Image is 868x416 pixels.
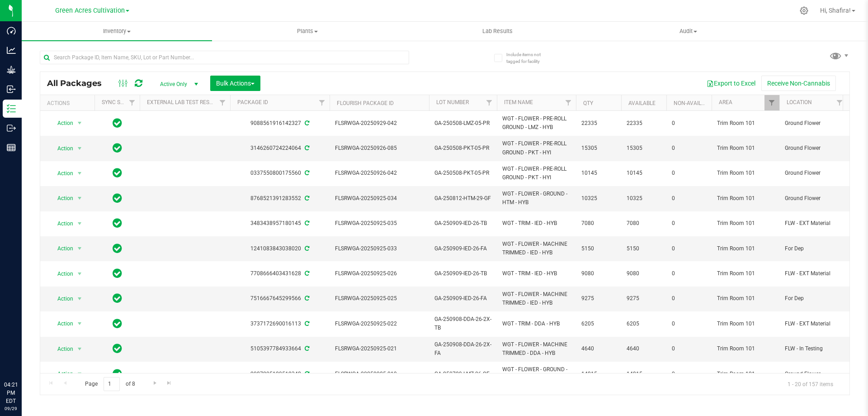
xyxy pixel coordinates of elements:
div: 3483438957180145 [229,219,331,228]
span: Hi, Shafira! [820,7,851,14]
span: WGT - FLOWER - GROUND - HTM - HYB [502,190,571,207]
span: 22335 [581,119,616,128]
a: Non-Available [674,100,714,106]
span: Trim Room 101 [717,144,774,153]
a: Lab Results [402,22,593,41]
span: Trim Room 101 [717,194,774,203]
span: Trim Room 101 [717,370,774,378]
span: select [74,343,85,355]
span: FLSRWGA-20250929-042 [335,119,424,128]
span: FLSRWGA-20250926-085 [335,144,424,153]
span: 0 [672,370,706,378]
button: Bulk Actions [210,76,260,91]
a: Area [719,99,732,105]
span: Plants [212,27,402,35]
span: All Packages [47,78,111,88]
span: Page of 8 [77,377,142,391]
span: 0 [672,194,706,203]
span: Ground Flower [785,370,842,378]
span: In Sync [113,117,122,129]
span: Trim Room 101 [717,169,774,177]
a: Item Name [504,99,533,105]
div: 3737172690016113 [229,320,331,328]
span: Trim Room 101 [717,119,774,128]
span: 0 [672,119,706,128]
span: FLSRWGA-20250925-019 [335,370,424,378]
span: Action [49,167,74,180]
span: select [74,167,85,180]
span: 10325 [581,194,616,203]
span: WGT - FLOWER - PRE-ROLL GROUND - LMZ - HYB [502,115,571,132]
span: GA-250908-DDA-26-2X-FA [434,340,491,358]
span: GA-250909-IED-26-TB [434,219,491,228]
a: External Lab Test Result [147,99,218,105]
span: In Sync [113,317,122,330]
a: Available [628,100,656,106]
span: In Sync [113,167,122,179]
span: In Sync [113,368,122,380]
span: Action [49,317,74,330]
span: FLW - In Testing [785,344,842,353]
span: FLSRWGA-20250925-035 [335,219,424,228]
span: Ground Flower [785,194,842,203]
iframe: Resource center unread badge [27,342,38,353]
span: select [74,317,85,330]
span: 6205 [627,320,661,328]
span: Sync from Compliance System [303,145,309,151]
span: WGT - FLOWER - MACHINE TRIMMED - IED - HYB [502,240,571,257]
a: Qty [583,100,593,106]
span: Trim Room 101 [717,219,774,228]
div: 1241083843038020 [229,244,331,253]
inline-svg: Reports [7,143,16,152]
span: 4640 [581,344,616,353]
span: In Sync [113,142,122,154]
span: Sync from Compliance System [303,220,309,226]
span: WGT - TRIM - IED - HYB [502,269,571,278]
span: 0 [672,244,706,253]
span: 14815 [627,370,661,378]
inline-svg: Analytics [7,46,16,55]
span: Action [49,142,74,155]
button: Export to Excel [701,76,761,91]
span: select [74,142,85,155]
span: 22335 [627,119,661,128]
span: Sync from Compliance System [303,371,309,377]
span: Action [49,242,74,255]
span: 0 [672,344,706,353]
span: Sync from Compliance System [303,320,309,327]
span: Sync from Compliance System [303,170,309,176]
span: 15305 [627,144,661,153]
span: 10145 [627,169,661,177]
inline-svg: Outbound [7,124,16,133]
span: GA-250812-HTM-29-GF [434,194,491,203]
span: 9080 [581,269,616,278]
span: 10145 [581,169,616,177]
span: select [74,117,85,129]
a: Audit [593,22,783,41]
a: Lot Number [436,99,469,105]
span: GA-250508-PKT-05-PR [434,144,491,153]
inline-svg: Inbound [7,85,16,94]
span: 0 [672,219,706,228]
span: 4640 [627,344,661,353]
span: Audit [594,27,783,35]
inline-svg: Grow [7,65,16,74]
a: Location [787,99,812,105]
span: select [74,268,85,280]
span: GA-250908-DDA-26-2X-TB [434,315,491,332]
span: For Dep [785,294,842,303]
div: 7708666403431628 [229,269,331,278]
span: In Sync [113,192,122,205]
span: 9080 [627,269,661,278]
span: Action [49,368,74,380]
inline-svg: Dashboard [7,26,16,35]
span: select [74,192,85,205]
span: 15305 [581,144,616,153]
span: FLSRWGA-20250925-034 [335,194,424,203]
span: Sync from Compliance System [303,195,309,201]
span: GA-250729-LMZ-06-GF [434,370,491,378]
span: 14815 [581,370,616,378]
div: 9088561916142327 [229,119,331,128]
span: 0 [672,269,706,278]
span: GA-250909-IED-26-FA [434,294,491,303]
